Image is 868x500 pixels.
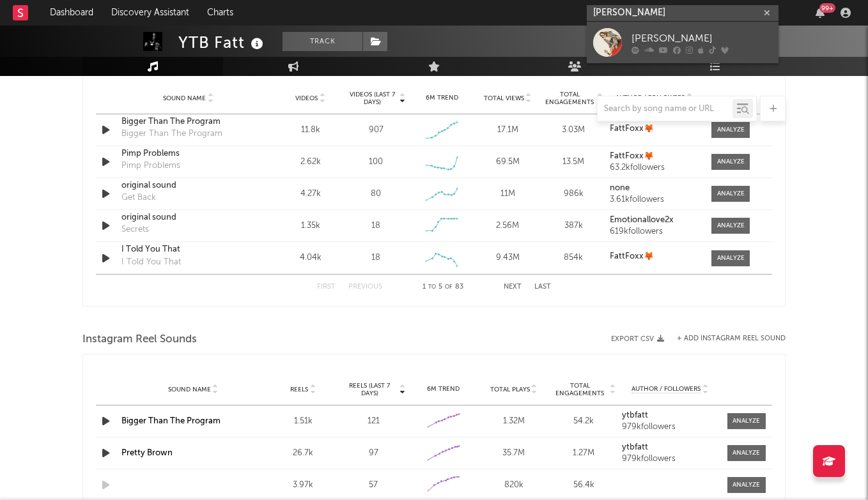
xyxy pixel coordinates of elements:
button: First [317,284,336,291]
div: Bigger Than The Program [121,128,222,140]
button: Export CSV [611,335,664,343]
div: 1.27M [552,447,616,460]
div: 11.8k [281,124,340,137]
span: Total Engagements [552,382,608,397]
strong: FattFoxx🦊 [610,252,654,261]
div: 80 [371,188,381,201]
button: Next [504,284,522,291]
span: Sound Name [163,95,206,102]
span: Total Engagements [544,91,596,106]
button: + Add Instagram Reel Sound [677,335,786,342]
div: 619k followers [610,227,699,236]
div: 99 + [819,3,835,13]
input: Search for artists [587,5,779,21]
div: 3.61k followers [610,195,699,204]
button: Last [534,284,551,291]
a: none [610,184,699,193]
div: 2.62k [281,156,340,169]
div: 35.7M [482,447,546,460]
strong: FattFoxx🦊 [610,152,654,160]
div: 18 [371,220,380,232]
div: 17.1M [478,124,538,137]
div: 4.27k [281,188,340,201]
div: 3.03M [544,124,603,137]
div: 9.43M [478,252,538,264]
strong: Emotionallove2x [610,216,674,224]
div: 54.2k [552,415,616,428]
div: 979k followers [622,455,718,464]
span: Reels [290,386,308,393]
div: Pimp Problems [121,160,180,172]
span: of [445,284,453,290]
div: 3.97k [271,479,335,492]
span: to [428,284,436,290]
div: 6M Trend [412,384,476,394]
a: [PERSON_NAME] [587,22,779,63]
div: 820k [482,479,546,492]
a: Pretty Brown [121,449,173,457]
div: 979k followers [622,423,718,432]
strong: ytbfatt [622,411,648,420]
input: Search by song name or URL [598,104,732,114]
div: 63.2k followers [610,163,699,172]
strong: none [610,184,630,192]
div: 854k [544,252,603,264]
div: 121 [341,415,405,428]
div: 2.56M [478,220,538,232]
div: 18 [371,252,380,264]
span: Sound Name [168,386,211,393]
a: Bigger Than The Program [121,116,255,128]
span: Total Views [484,95,524,102]
div: 4.04k [281,252,340,264]
div: 1.35k [281,220,340,232]
span: Videos (last 7 days) [346,91,398,106]
div: Secrets [121,223,149,236]
div: 56.4k [552,479,616,492]
div: 1.51k [271,415,335,428]
div: Get Back [121,192,156,204]
span: Author / Followers [616,94,685,102]
a: original sound [121,179,255,192]
a: FattFoxx🦊 [610,125,699,133]
a: Emotionallove2x [610,216,699,225]
span: Reels (last 7 days) [341,382,398,397]
span: Videos [295,95,318,102]
div: + Add Instagram Reel Sound [664,335,786,342]
div: 11M [478,188,538,201]
div: 387k [544,220,603,232]
div: 1 5 83 [408,280,478,295]
a: ytbfatt [622,411,718,420]
a: I Told You That [121,243,255,256]
div: 13.5M [544,156,603,169]
div: 26.7k [271,447,335,460]
a: Pimp Problems [121,148,255,160]
button: Track [283,32,362,51]
a: original sound [121,211,255,224]
strong: ytbfatt [622,443,648,451]
div: 6M Trend [412,93,472,103]
div: [PERSON_NAME] [632,31,772,46]
div: 57 [341,479,405,492]
a: Bigger Than The Program [121,417,221,425]
span: Instagram Reel Sounds [82,332,197,347]
div: 97 [341,447,405,460]
strong: FattFoxx🦊 [610,125,654,133]
button: 99+ [816,8,825,18]
button: Previous [348,284,382,291]
div: 69.5M [478,156,538,169]
div: I Told You That [121,256,181,269]
a: ytbfatt [622,443,718,452]
div: YTB Fatt [178,32,267,53]
span: Author / Followers [632,385,701,393]
div: 1.32M [482,415,546,428]
div: 907 [369,124,384,137]
a: FattFoxx🦊 [610,152,699,161]
div: 100 [369,156,383,169]
span: Total Plays [490,386,530,393]
div: 986k [544,188,603,201]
